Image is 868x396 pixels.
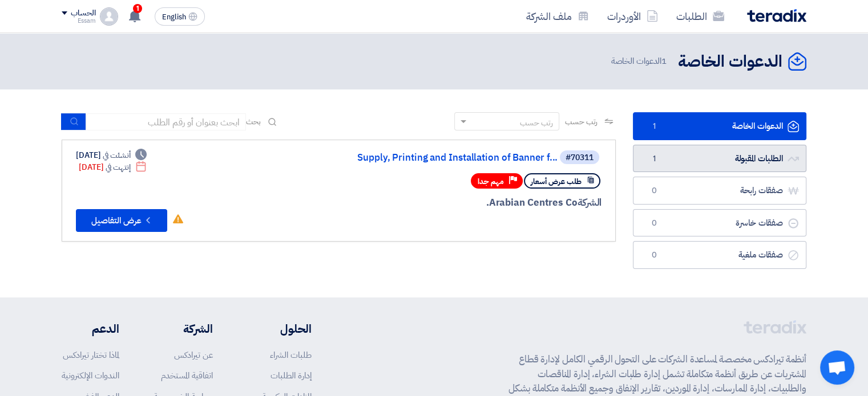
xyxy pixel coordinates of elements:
[517,3,598,30] a: ملف الشركة
[246,116,261,128] span: بحث
[79,161,147,173] div: [DATE]
[174,349,213,361] a: عن تيرادكس
[598,3,667,30] a: الأوردرات
[76,149,147,161] div: [DATE]
[62,369,119,382] a: الندوات الإلكترونية
[647,185,661,197] span: 0
[678,51,782,73] h2: الدعوات الخاصة
[270,349,312,361] a: طلبات الشراء
[133,4,142,13] span: 1
[566,154,594,162] div: #70311
[154,320,213,337] li: الشركة
[647,250,661,261] span: 0
[667,3,733,30] a: الطلبات
[247,320,312,337] li: الحلول
[103,149,130,161] span: أنشئت في
[565,116,597,128] span: رتب حسب
[271,369,312,382] a: إدارة الطلبات
[62,320,119,337] li: الدعم
[162,13,186,21] span: English
[661,55,667,67] span: 1
[647,218,661,229] span: 0
[633,112,806,140] a: الدعوات الخاصة1
[578,195,602,210] span: الشركة
[633,145,806,173] a: الطلبات المقبولة1
[161,369,213,382] a: اتفاقية المستخدم
[62,18,95,24] div: Essam
[531,176,582,187] span: طلب عرض أسعار
[633,177,806,205] a: صفقات رابحة0
[71,9,95,18] div: الحساب
[155,7,205,26] button: English
[747,9,806,22] img: Teradix logo
[100,7,118,26] img: profile_test.png
[86,113,246,130] input: ابحث بعنوان أو رقم الطلب
[611,55,669,68] span: الدعوات الخاصة
[647,121,661,132] span: 1
[633,241,806,269] a: صفقات ملغية0
[520,117,553,129] div: رتب حسب
[633,209,806,237] a: صفقات خاسرة0
[106,161,130,173] span: إنتهت في
[63,349,119,361] a: لماذا تختار تيرادكس
[820,350,854,385] a: Open chat
[76,209,167,232] button: عرض التفاصيل
[647,153,661,165] span: 1
[329,153,558,163] a: Supply, Printing and Installation of Banner f...
[478,176,504,187] span: مهم جدا
[327,195,601,210] div: Arabian Centres Co.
